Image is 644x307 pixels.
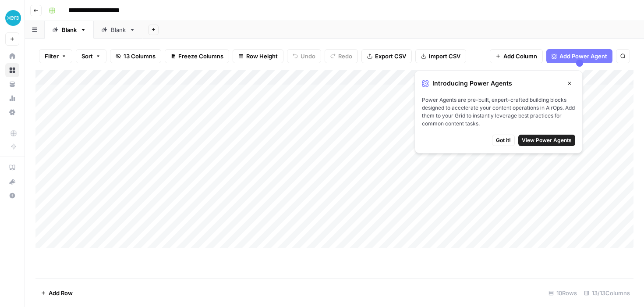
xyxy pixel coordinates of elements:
[76,49,106,63] button: Sort
[518,135,575,146] button: View Power Agents
[45,21,94,39] a: Blank
[5,175,19,189] button: What's new?
[233,49,283,63] button: Row Height
[415,49,466,63] button: Import CSV
[5,105,19,119] a: Settings
[81,52,93,61] span: Sort
[124,52,156,61] span: 13 Columns
[5,77,19,91] a: Your Data
[5,7,19,29] button: Workspace: XeroOps
[49,289,73,297] span: Add Row
[39,49,72,63] button: Filter
[422,78,575,89] div: Introducing Power Agents
[301,52,315,61] span: Undo
[287,49,321,63] button: Undo
[522,136,572,144] span: View Power Agents
[165,49,229,63] button: Freeze Columns
[62,25,77,34] div: Blank
[325,49,358,63] button: Redo
[5,161,19,175] a: AirOps Academy
[110,49,161,63] button: 13 Columns
[6,175,19,188] div: What's new?
[503,52,537,61] span: Add Column
[375,52,406,61] span: Export CSV
[45,52,59,61] span: Filter
[5,49,19,63] a: Home
[361,49,412,63] button: Export CSV
[111,25,126,34] div: Blank
[422,96,575,128] span: Power Agents are pre-built, expert-crafted building blocks designed to accelerate your content op...
[5,189,19,203] button: Help + Support
[496,136,511,144] span: Got it!
[492,135,515,146] button: Got it!
[35,286,78,300] button: Add Row
[559,52,607,61] span: Add Power Agent
[580,286,633,300] div: 13/13 Columns
[545,286,580,300] div: 10 Rows
[429,52,460,61] span: Import CSV
[178,52,223,61] span: Freeze Columns
[246,52,278,61] span: Row Height
[490,49,543,63] button: Add Column
[546,49,612,63] button: Add Power Agent
[94,21,143,39] a: Blank
[5,63,19,77] a: Browse
[338,52,352,61] span: Redo
[5,91,19,105] a: Usage
[5,10,21,26] img: XeroOps Logo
